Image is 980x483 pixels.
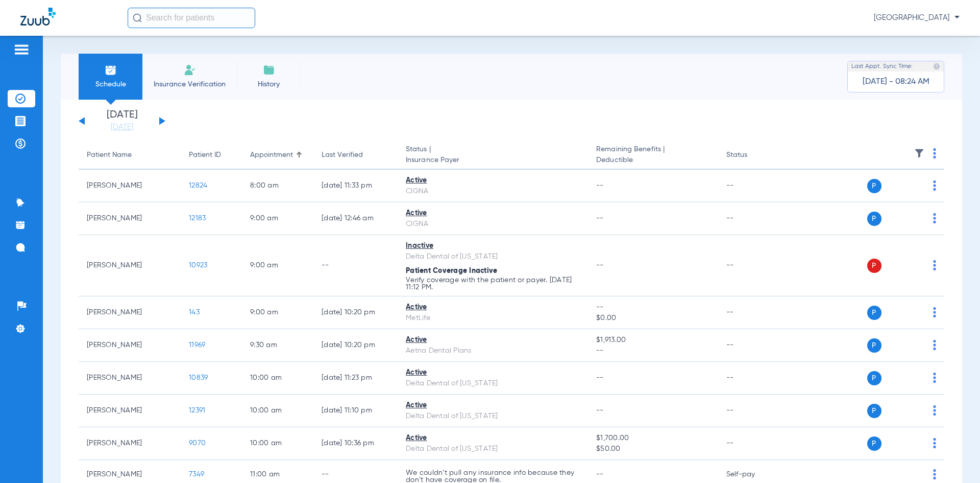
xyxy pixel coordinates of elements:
[596,471,604,478] span: --
[406,335,580,346] div: Active
[242,329,313,362] td: 9:30 AM
[189,440,206,447] span: 9070
[867,179,881,193] span: P
[596,346,709,356] span: --
[867,259,881,273] span: P
[406,277,580,291] p: Verify coverage with the patient or payer. [DATE] 11:12 PM.
[242,427,313,460] td: 10:00 AM
[867,371,881,385] span: P
[189,407,205,414] span: 12391
[406,175,580,186] div: Active
[406,378,580,389] div: Delta Dental of [US_STATE]
[596,215,604,222] span: --
[189,341,205,349] span: 11969
[406,444,580,454] div: Delta Dental of [US_STATE]
[867,404,881,418] span: P
[189,309,200,316] span: 143
[406,208,580,219] div: Active
[128,8,255,28] input: Search for patients
[851,61,913,72] span: Last Appt. Sync Time:
[189,262,207,269] span: 10923
[718,235,787,296] td: --
[718,362,787,395] td: --
[20,8,56,26] img: Zuub Logo
[914,148,924,158] img: filter.svg
[596,313,709,324] span: $0.00
[263,64,275,76] img: History
[13,43,30,56] img: hamburger-icon
[596,374,604,381] span: --
[242,296,313,329] td: 9:00 AM
[406,433,580,444] div: Active
[406,313,580,324] div: MetLife
[867,212,881,226] span: P
[718,427,787,460] td: --
[105,64,117,76] img: Schedule
[718,170,787,202] td: --
[79,362,181,395] td: [PERSON_NAME]
[406,267,497,274] span: Patient Coverage Inactive
[933,63,940,70] img: last sync help info
[244,79,293,89] span: History
[189,182,207,189] span: 12824
[86,79,135,89] span: Schedule
[933,180,936,191] img: group-dot-blue.svg
[79,235,181,296] td: [PERSON_NAME]
[406,302,580,313] div: Active
[87,150,173,160] div: Patient Name
[933,148,936,158] img: group-dot-blue.svg
[406,251,580,262] div: Delta Dental of [US_STATE]
[406,411,580,422] div: Delta Dental of [US_STATE]
[406,155,580,166] span: Insurance Payer
[250,150,305,160] div: Appointment
[588,141,718,170] th: Remaining Benefits |
[91,122,153,132] a: [DATE]
[929,434,980,483] iframe: Chat Widget
[874,13,960,23] span: [GEOGRAPHIC_DATA]
[933,373,936,383] img: group-dot-blue.svg
[596,262,604,269] span: --
[79,329,181,362] td: [PERSON_NAME]
[189,150,234,160] div: Patient ID
[242,170,313,202] td: 8:00 AM
[313,170,398,202] td: [DATE] 11:33 PM
[87,150,132,160] div: Patient Name
[313,395,398,427] td: [DATE] 11:10 PM
[867,436,881,451] span: P
[596,182,604,189] span: --
[79,427,181,460] td: [PERSON_NAME]
[718,141,787,170] th: Status
[596,155,709,166] span: Deductible
[596,433,709,444] span: $1,700.00
[718,202,787,235] td: --
[933,260,936,270] img: group-dot-blue.svg
[313,235,398,296] td: --
[313,202,398,235] td: [DATE] 12:46 AM
[242,235,313,296] td: 9:00 AM
[79,395,181,427] td: [PERSON_NAME]
[596,407,604,414] span: --
[867,338,881,353] span: P
[406,400,580,411] div: Active
[398,141,588,170] th: Status |
[406,241,580,251] div: Inactive
[596,302,709,313] span: --
[189,374,208,381] span: 10839
[313,362,398,395] td: [DATE] 11:23 PM
[189,471,204,478] span: 7349
[596,335,709,346] span: $1,913.00
[242,395,313,427] td: 10:00 AM
[79,296,181,329] td: [PERSON_NAME]
[406,186,580,197] div: CIGNA
[313,296,398,329] td: [DATE] 10:20 PM
[718,395,787,427] td: --
[242,362,313,395] td: 10:00 AM
[322,150,363,160] div: Last Verified
[406,346,580,356] div: Aetna Dental Plans
[242,202,313,235] td: 9:00 AM
[933,405,936,416] img: group-dot-blue.svg
[150,79,229,89] span: Insurance Verification
[79,202,181,235] td: [PERSON_NAME]
[867,306,881,320] span: P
